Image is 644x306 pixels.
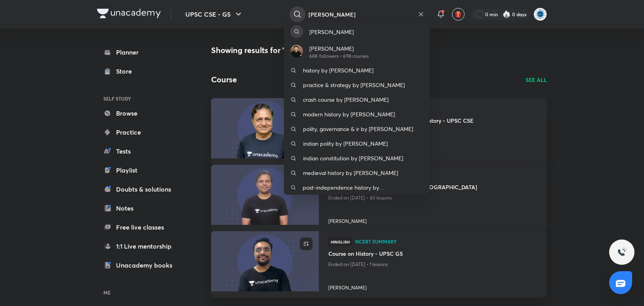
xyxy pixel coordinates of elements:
p: [PERSON_NAME] [309,44,369,53]
a: polity, governance & ir by [PERSON_NAME] [284,122,430,136]
p: post-independence history by [PERSON_NAME] [303,183,423,192]
p: [PERSON_NAME] [309,28,354,36]
a: [PERSON_NAME] [284,22,430,41]
p: practice & strategy by [PERSON_NAME] [303,81,405,89]
img: Avatar [290,45,303,57]
a: practice & strategy by [PERSON_NAME] [284,78,430,92]
a: history by [PERSON_NAME] [284,63,430,78]
a: indian constitution by [PERSON_NAME] [284,151,430,165]
p: crash course by [PERSON_NAME] [303,95,389,104]
p: history by [PERSON_NAME] [303,66,373,74]
p: modern history by [PERSON_NAME] [303,110,395,118]
p: polity, governance & ir by [PERSON_NAME] [303,125,413,133]
p: medieval history by [PERSON_NAME] [303,169,398,177]
a: modern history by [PERSON_NAME] [284,107,430,122]
a: Avatar[PERSON_NAME]68K followers • 698 courses [284,41,430,63]
p: indian constitution by [PERSON_NAME] [303,154,403,162]
p: 68K followers • 698 courses [309,53,369,60]
a: crash course by [PERSON_NAME] [284,92,430,107]
img: ttu [617,247,627,257]
a: post-independence history by [PERSON_NAME] [284,180,430,195]
a: indian polity by [PERSON_NAME] [284,136,430,151]
p: indian polity by [PERSON_NAME] [303,139,388,148]
a: medieval history by [PERSON_NAME] [284,165,430,180]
